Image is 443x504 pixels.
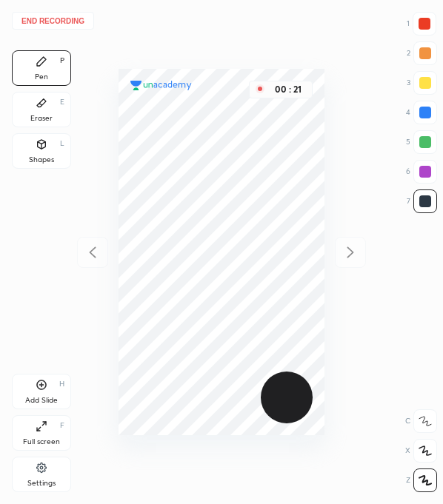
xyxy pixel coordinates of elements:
div: C [405,409,437,433]
div: E [60,98,64,106]
div: X [405,439,437,463]
div: Full screen [23,438,60,446]
div: Eraser [30,115,53,122]
img: logo.38c385cc.svg [130,81,192,90]
div: Add Slide [25,397,58,404]
div: H [59,380,64,388]
div: Pen [35,73,48,81]
button: End recording [12,12,94,30]
div: 00 : 21 [270,84,306,95]
div: 2 [407,41,437,65]
div: F [60,422,64,429]
div: Z [406,468,437,492]
div: 4 [406,101,437,124]
div: Shapes [29,156,54,164]
div: 3 [407,71,437,95]
div: P [60,57,64,64]
div: 6 [406,160,437,184]
div: Settings [27,480,56,487]
div: L [60,140,64,147]
div: 7 [407,189,437,213]
div: 1 [407,12,436,36]
div: 5 [406,130,437,154]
